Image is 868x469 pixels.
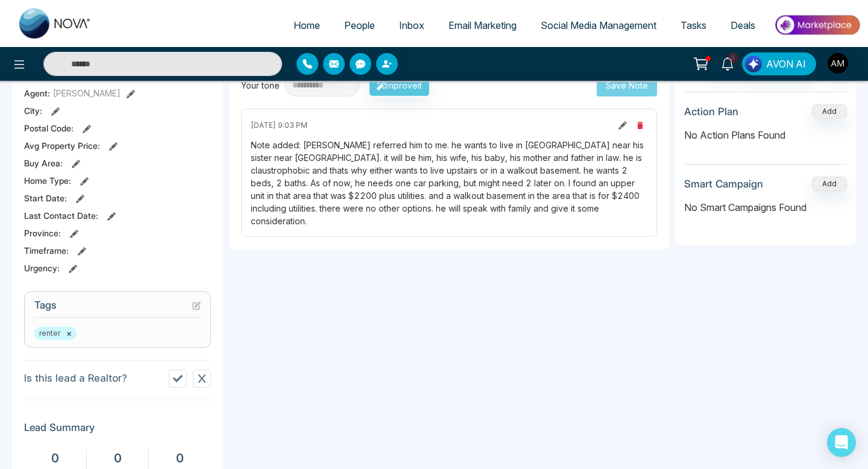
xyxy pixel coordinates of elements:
[155,449,205,467] div: 0
[30,449,80,467] div: 0
[827,428,856,457] div: Open Intercom Messenger
[24,174,71,187] span: Home Type :
[24,104,42,117] span: City :
[766,57,806,71] span: AVON AI
[713,52,742,74] a: 6
[541,19,656,31] span: Social Media Management
[719,14,767,37] a: Deals
[332,14,387,37] a: People
[387,14,436,37] a: Inbox
[684,128,847,142] p: No Action Plans Found
[745,55,762,72] img: Lead Flow
[681,19,706,31] span: Tasks
[24,209,98,222] span: Last Contact Date :
[24,139,100,152] span: Avg Property Price :
[24,157,63,169] span: Buy Area :
[24,244,69,257] span: Timeframe :
[812,104,847,119] button: Add
[24,262,60,274] span: Urgency :
[668,14,719,37] a: Tasks
[24,87,50,99] span: Agent:
[399,19,424,31] span: Inbox
[684,105,738,118] h3: Action Plan
[597,74,657,96] button: Save Note
[24,371,127,386] p: Is this lead a Realtor?
[53,87,121,99] span: [PERSON_NAME]
[731,19,755,31] span: Deals
[529,14,668,37] a: Social Media Management
[812,177,847,191] button: Add
[34,299,201,318] h3: Tags
[684,200,847,215] p: No Smart Campaigns Found
[19,8,92,39] img: Nova CRM Logo
[24,421,211,439] h3: Lead Summary
[34,327,77,340] span: renter
[24,192,67,204] span: Start Date :
[684,178,763,190] h3: Smart Campaign
[24,122,74,134] span: Postal Code :
[24,227,61,239] span: Province :
[251,120,307,131] span: [DATE] 9:03 PM
[344,19,375,31] span: People
[742,52,816,75] button: AVON AI
[773,11,861,39] img: Market-place.gif
[728,52,738,63] span: 6
[448,19,517,31] span: Email Marketing
[281,14,332,37] a: Home
[436,14,529,37] a: Email Marketing
[828,53,848,74] img: User Avatar
[294,19,320,31] span: Home
[93,449,143,467] div: 0
[66,328,72,339] button: ×
[251,139,647,227] div: Note added: [PERSON_NAME] referred him to me. he wants to live in [GEOGRAPHIC_DATA] near his sist...
[241,79,285,92] div: Your tone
